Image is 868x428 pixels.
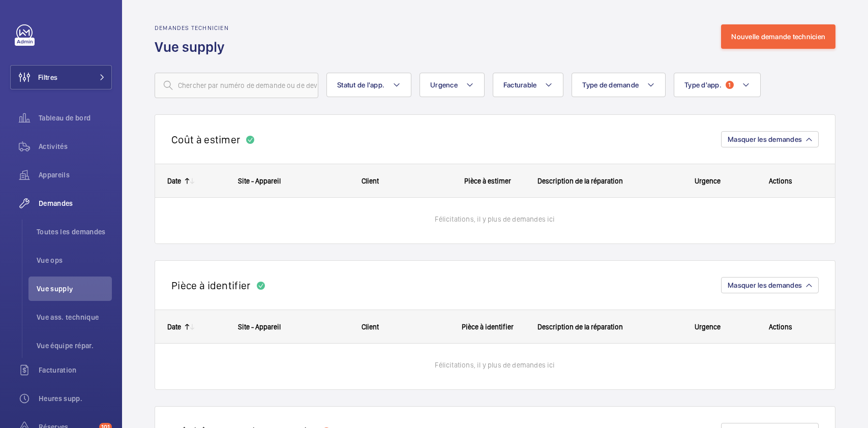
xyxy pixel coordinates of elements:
[728,135,802,143] span: Masquer les demandes
[37,312,112,322] span: Vue ass. technique
[726,81,734,89] span: 1
[155,38,231,56] h1: Vue supply
[537,177,623,185] span: Description de la réparation
[37,227,112,237] span: Toutes les demandes
[39,393,112,404] span: Heures supp.
[39,365,112,375] span: Facturation
[769,323,792,331] span: Actions
[464,177,511,185] span: Pièce à estimer
[155,24,231,32] h2: Demandes technicien
[39,113,112,123] span: Tableau de bord
[728,281,802,289] span: Masquer les demandes
[37,284,112,294] span: Vue supply
[39,141,112,151] span: Activités
[674,73,761,97] button: Type d'app.1
[171,133,240,146] h2: Coût à estimer
[362,323,379,331] span: Client
[155,73,318,98] input: Chercher par numéro de demande ou de devis
[537,323,623,331] span: Description de la réparation
[238,177,281,185] span: Site - Appareil
[167,323,181,331] div: Date
[582,81,639,89] span: Type de demande
[238,323,281,331] span: Site - Appareil
[721,131,819,147] button: Masquer les demandes
[39,170,112,180] span: Appareils
[167,177,181,185] div: Date
[37,341,112,351] span: Vue équipe répar.
[39,198,112,208] span: Demandes
[326,73,411,97] button: Statut de l'app.
[769,177,792,185] span: Actions
[503,81,537,89] span: Facturable
[362,177,379,185] span: Client
[721,277,819,293] button: Masquer les demandes
[695,177,721,185] span: Urgence
[572,73,666,97] button: Type de demande
[695,323,721,331] span: Urgence
[430,81,458,89] span: Urgence
[10,65,112,89] button: Filtres
[462,323,514,331] span: Pièce à identifier
[721,24,835,49] button: Nouvelle demande technicien
[420,73,485,97] button: Urgence
[337,81,384,89] span: Statut de l'app.
[684,81,722,89] span: Type d'app.
[171,279,251,292] h2: Pièce à identifier
[37,255,112,265] span: Vue ops
[493,73,564,97] button: Facturable
[38,72,57,82] span: Filtres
